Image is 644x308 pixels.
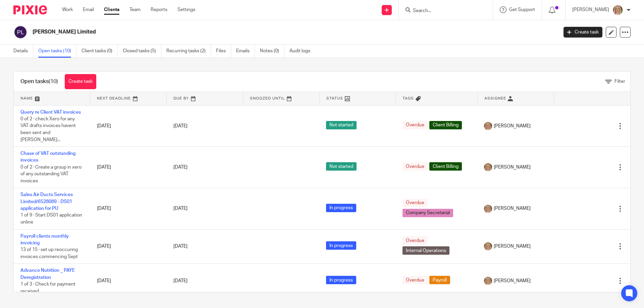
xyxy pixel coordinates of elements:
a: Create task [563,27,602,38]
span: [DATE] [173,165,187,170]
span: Overdue [402,162,428,171]
span: Status [326,97,343,100]
span: Snoozed Until [250,97,285,100]
span: Overdue [402,199,428,207]
span: [PERSON_NAME] [494,278,531,284]
span: Overdue [402,121,428,129]
img: JW%20photo.JPG [484,163,492,171]
td: [DATE] [90,105,167,147]
a: Files [216,45,231,58]
span: [PERSON_NAME] [494,123,531,129]
span: Internal Operations [402,246,449,255]
span: 0 of 2 · check Xero for any VAT drafts invoices havent been sent and [PERSON_NAME]... [20,117,76,142]
a: Create task [65,74,96,89]
td: [DATE] [90,229,167,264]
img: Pixie [13,5,47,14]
span: [DATE] [173,206,187,211]
a: Client tasks (0) [82,45,118,58]
span: Not started [326,121,357,129]
span: [PERSON_NAME] [494,243,531,250]
span: In progress [326,276,356,284]
span: In progress [326,204,356,212]
a: Clients [104,6,119,13]
td: [DATE] [90,264,167,298]
span: [DATE] [173,124,187,128]
a: Notes (0) [260,45,284,58]
a: Payroll clients monthly invoicing [20,234,69,245]
span: Overdue [402,276,428,284]
span: In progress [326,241,356,250]
span: [DATE] [173,279,187,283]
a: Closed tasks (5) [123,45,161,58]
img: JW%20photo.JPG [484,205,492,213]
span: 0 of 2 · Create a group in xero of any outstanding VAT invoices [20,165,82,183]
span: Payroll [429,276,450,284]
a: Chase of VAT outstanding invoices [20,151,75,163]
a: Audit logs [289,45,315,58]
span: (10) [49,79,58,84]
a: Recurring tasks (2) [166,45,211,58]
span: 13 of 15 · set up reoccuring invoices commencing Sept [20,247,78,259]
td: [DATE] [90,188,167,229]
h1: Open tasks [20,78,58,85]
img: JW%20photo.JPG [484,122,492,130]
a: Details [13,45,33,58]
span: [PERSON_NAME] [494,164,531,171]
p: [PERSON_NAME] [572,6,609,13]
img: JW%20photo.JPG [612,5,623,15]
span: Overdue [402,236,428,245]
img: JW%20photo.JPG [484,277,492,285]
a: Advance Nutrition _ PAYE Deregistration [20,268,75,280]
a: Team [129,6,141,13]
a: Emails [236,45,255,58]
img: JW%20photo.JPG [484,242,492,250]
img: svg%3E [13,25,28,39]
a: Work [62,6,73,13]
a: Open tasks (10) [38,45,76,58]
span: Not started [326,162,357,171]
span: 1 of 3 · Check for payment received [20,282,75,294]
span: Client Billing [429,162,462,171]
span: Tags [402,97,414,100]
a: Sales Air Ducts Services Limited/6528089 - DS01 application for PU [20,192,73,211]
a: Query re Client VAT invoices [20,110,81,115]
span: Filter [614,79,625,84]
h2: [PERSON_NAME] Limited [33,28,449,36]
span: 1 of 9 · Start DS01 application online [20,213,82,225]
input: Search [412,8,473,14]
span: [DATE] [173,244,187,249]
a: Reports [151,6,167,13]
span: Get Support [509,7,535,12]
span: [PERSON_NAME] [494,205,531,212]
span: Client Billing [429,121,462,129]
a: Email [83,6,94,13]
span: Company Secretarial [402,209,453,217]
td: [DATE] [90,147,167,188]
a: Settings [177,6,195,13]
